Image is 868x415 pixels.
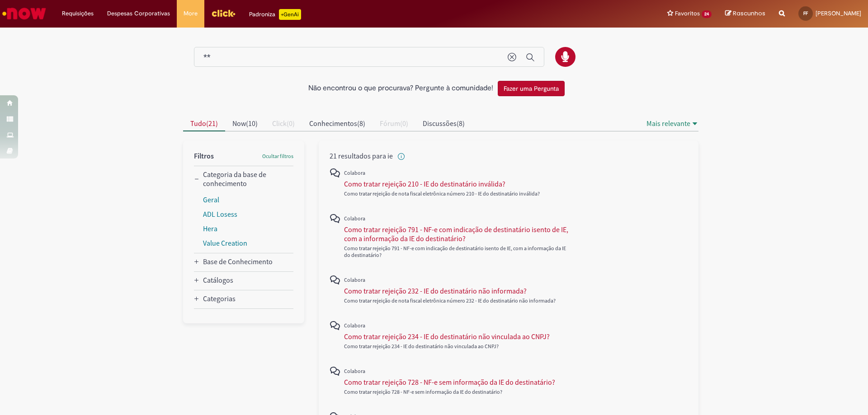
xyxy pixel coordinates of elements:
span: More [184,9,198,18]
span: Despesas Corporativas [107,9,170,18]
a: Rascunhos [725,9,765,18]
span: Rascunhos [733,9,765,18]
span: Requisições [62,9,94,18]
div: Padroniza [249,9,301,20]
p: +GenAi [279,9,301,20]
span: [PERSON_NAME] [816,9,861,17]
button: Fazer uma Pergunta [498,81,565,96]
span: FF [803,10,808,16]
span: Favoritos [675,9,700,18]
img: ServiceNow [1,5,47,23]
h2: Não encontrou o que procurava? Pergunte à comunidade! [308,84,493,93]
img: click_logo_yellow_360x200.png [211,6,236,20]
span: 24 [702,10,712,18]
